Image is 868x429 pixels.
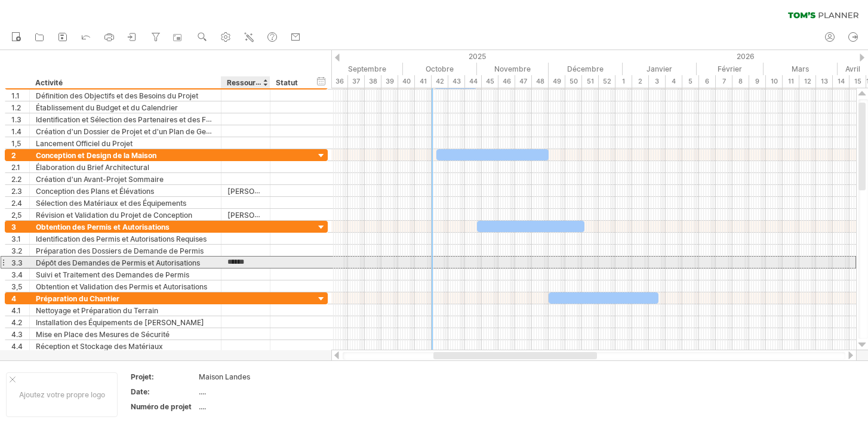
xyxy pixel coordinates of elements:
font: Mise en Place des Mesures de Sécurité [36,330,170,339]
font: Révision et Validation du Projet de Conception [36,211,192,220]
font: 3,5 [11,282,22,291]
font: 43 [453,77,461,85]
font: Septembre [348,64,386,73]
font: 45 [486,77,494,85]
font: .... [199,387,206,396]
font: 1 [622,77,625,85]
font: 8 [738,77,743,85]
font: 1,5 [11,139,21,148]
font: Dépôt des Demandes de Permis et Autorisations [36,258,200,267]
font: 2025 [469,52,486,61]
font: Octobre [426,64,454,73]
font: 50 [570,77,578,85]
font: 10 [771,77,778,85]
div: Octobre 2025 [403,63,477,75]
font: 3.2 [11,246,22,255]
font: 38 [369,77,377,85]
font: 4.3 [11,330,23,339]
font: 41 [420,77,427,85]
font: 2.4 [11,199,22,208]
font: 42 [436,77,444,85]
font: Identification et Sélection des Partenaires et des Fournisseurs [36,115,245,124]
font: Préparation des Dossiers de Demande de Permis [36,246,204,255]
font: 46 [503,77,511,85]
font: Activité [35,78,63,87]
font: Date: [131,387,150,396]
font: 36 [335,77,344,85]
font: Numéro de projet [131,402,192,411]
font: 7 [722,77,726,85]
font: [PERSON_NAME] [227,186,287,196]
font: 1.1 [11,91,20,100]
font: 52 [603,77,611,85]
font: Identification des Permis et Autorisations Requises [36,234,207,243]
font: Nettoyage et Préparation du Terrain [36,306,158,315]
font: 13 [821,77,828,85]
font: 2026 [737,52,755,61]
font: 4.1 [11,306,21,315]
font: 9 [755,77,759,85]
font: 3 [655,77,659,85]
font: 14 [838,77,845,85]
font: 11 [788,77,794,85]
font: Définition des Objectifs et des Besoins du Projet [36,91,198,100]
font: 48 [536,77,544,85]
font: 39 [386,77,394,85]
font: Lancement Officiel du Projet [36,139,133,148]
font: 44 [469,77,478,85]
font: [PERSON_NAME] [227,210,287,220]
font: Janvier [647,64,672,73]
font: Maison Landes [199,372,250,381]
font: 4.2 [11,318,22,327]
font: Conception des Plans et Élévations [36,187,154,196]
font: Avril [845,64,860,73]
div: Décembre 2025 [549,63,623,75]
font: 1.4 [11,127,21,136]
div: Septembre 2025 [331,63,403,75]
font: 1.3 [11,115,21,124]
font: Sélection des Matériaux et des Équipements [36,199,186,208]
div: Mars 2026 [764,63,838,75]
font: 2.2 [11,175,21,184]
font: Création d'un Avant-Projet Sommaire [36,175,164,184]
font: 3.1 [11,234,21,243]
font: Mars [792,64,809,73]
font: 4 [11,294,16,303]
font: 37 [352,77,360,85]
font: 3.3 [11,258,23,267]
font: 47 [519,77,527,85]
font: Obtention et Validation des Permis et Autorisations [36,282,207,291]
font: 2.1 [11,163,20,172]
font: Suivi et Traitement des Demandes de Permis [36,270,189,279]
font: .... [199,402,206,411]
font: Élaboration du Brief Architectural [36,163,149,172]
font: Conception et Design de la Maison [36,151,156,160]
font: Ajoutez votre propre logo [19,390,105,399]
font: Obtention des Permis et Autorisations [36,223,170,232]
div: Janvier 2026 [623,63,697,75]
font: 1.2 [11,103,21,112]
font: Novembre [494,64,531,73]
font: Création d'un Dossier de Projet et d'un Plan de Gestion [36,126,222,136]
font: 2 [11,151,16,160]
font: 49 [553,77,561,85]
div: Novembre 2025 [477,63,549,75]
font: Installation des Équipements de [PERSON_NAME] [36,318,204,327]
font: 2,5 [11,211,21,220]
font: 40 [402,77,411,85]
font: Projet: [131,372,154,381]
font: Février [718,64,742,73]
font: Réception et Stockage des Matériaux [36,342,163,351]
font: 51 [587,77,594,85]
font: Statut [276,78,298,87]
font: 3 [11,223,16,232]
div: Février 2026 [697,63,764,75]
font: 2 [638,77,642,85]
font: Décembre [567,64,604,73]
font: Ressource [227,78,264,87]
font: Établissement du Budget et du Calendrier [36,103,178,112]
font: Préparation du Chantier [36,294,119,303]
font: 4.4 [11,342,23,351]
font: 4 [672,77,676,85]
font: 3.4 [11,270,23,279]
